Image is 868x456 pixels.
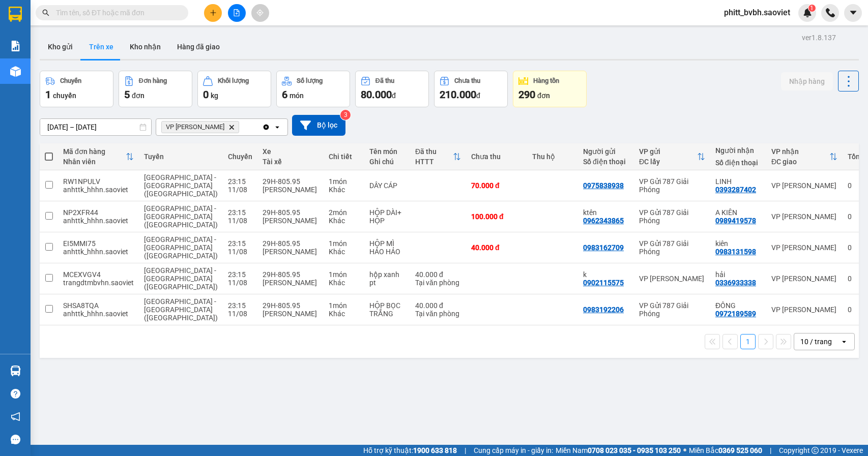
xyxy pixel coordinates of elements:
[639,275,705,283] div: VP [PERSON_NAME]
[218,77,249,84] div: Khối lượng
[770,445,771,456] span: |
[434,71,508,107] button: Chưa thu210.000đ
[715,208,761,217] div: A KIÊN
[715,159,761,167] div: Số điện thoại
[144,297,218,322] span: [GEOGRAPHIC_DATA] - [GEOGRAPHIC_DATA] ([GEOGRAPHIC_DATA])
[11,412,20,421] span: notification
[715,239,761,248] div: kiên
[228,301,252,310] div: 23:15
[329,270,359,279] div: 1 món
[329,239,359,248] div: 1 món
[369,208,405,225] div: HỘP DÀI+ HỘP
[211,92,218,100] span: kg
[532,153,573,161] div: Thu hộ
[771,212,837,221] div: VP [PERSON_NAME]
[639,158,697,166] div: ĐC lấy
[766,143,843,170] th: Toggle SortBy
[740,334,756,349] button: 1
[583,147,629,156] div: Người gửi
[263,177,319,186] div: 29H-805.95
[583,270,629,279] div: k
[415,310,461,318] div: Tại văn phòng
[329,208,359,217] div: 2 món
[63,310,134,318] div: anhttk_hhhn.saoviet
[63,208,134,217] div: NP2XFR44
[228,124,235,130] svg: Delete
[263,217,319,225] div: [PERSON_NAME]
[826,8,835,17] img: phone-icon
[60,77,81,84] div: Chuyến
[58,143,139,170] th: Toggle SortBy
[63,270,134,279] div: MCEXVGV4
[715,177,761,186] div: LINH
[454,77,480,84] div: Chưa thu
[329,248,359,256] div: Khác
[415,158,453,166] div: HTTT
[340,110,351,120] sup: 3
[63,158,126,166] div: Nhân viên
[63,147,126,156] div: Mã đơn hàng
[415,270,461,279] div: 40.000 đ
[233,9,240,16] span: file-add
[415,301,461,310] div: 40.000 đ
[10,41,21,51] img: solution-icon
[771,158,829,166] div: ĐC giao
[715,217,756,225] div: 0989419578
[53,92,76,100] span: chuyến
[11,435,20,444] span: message
[683,448,686,452] span: ⚪️
[139,77,167,84] div: Đơn hàng
[588,446,681,454] strong: 0708 023 035 - 0935 103 250
[410,143,466,170] th: Toggle SortBy
[329,301,359,310] div: 1 món
[771,147,829,156] div: VP nhận
[771,181,837,190] div: VP [PERSON_NAME]
[228,310,252,318] div: 11/08
[465,445,466,456] span: |
[263,186,319,194] div: [PERSON_NAME]
[210,9,217,16] span: plus
[474,445,553,456] span: Cung cấp máy in - giấy in:
[471,181,522,190] div: 70.000 đ
[715,270,761,279] div: hải
[440,88,476,101] span: 210.000
[132,92,144,100] span: đơn
[471,212,522,221] div: 100.000 đ
[812,447,819,454] span: copyright
[56,7,176,18] input: Tìm tên, số ĐT hoặc mã đơn
[849,8,858,17] span: caret-down
[263,147,319,156] div: Xe
[840,338,848,346] svg: open
[144,266,218,291] span: [GEOGRAPHIC_DATA] - [GEOGRAPHIC_DATA] ([GEOGRAPHIC_DATA])
[844,4,862,22] button: caret-down
[119,71,192,107] button: Đơn hàng5đơn
[329,310,359,318] div: Khác
[771,244,837,252] div: VP [PERSON_NAME]
[63,217,134,225] div: anhttk_hhhn.saoviet
[803,8,812,17] img: icon-new-feature
[40,119,151,135] input: Select a date range.
[329,177,359,186] div: 1 món
[40,35,81,59] button: Kho gửi
[10,366,21,376] img: warehouse-icon
[63,186,134,194] div: anhttk_hhhn.saoviet
[251,4,269,22] button: aim
[689,445,762,456] span: Miền Bắc
[810,5,814,12] span: 1
[262,123,270,131] svg: Clear all
[11,389,20,399] span: question-circle
[639,208,705,225] div: VP Gửi 787 Giải Phóng
[415,147,453,156] div: Đã thu
[471,153,522,161] div: Chưa thu
[63,177,134,186] div: RW1NPULV
[476,92,480,100] span: đ
[802,32,836,43] div: ver 1.8.137
[415,279,461,287] div: Tại văn phòng
[556,445,681,456] span: Miền Nam
[228,186,252,194] div: 11/08
[361,88,392,101] span: 80.000
[583,158,629,166] div: Số điện thoại
[413,446,457,454] strong: 1900 633 818
[297,77,323,84] div: Số lượng
[583,306,624,314] div: 0983192206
